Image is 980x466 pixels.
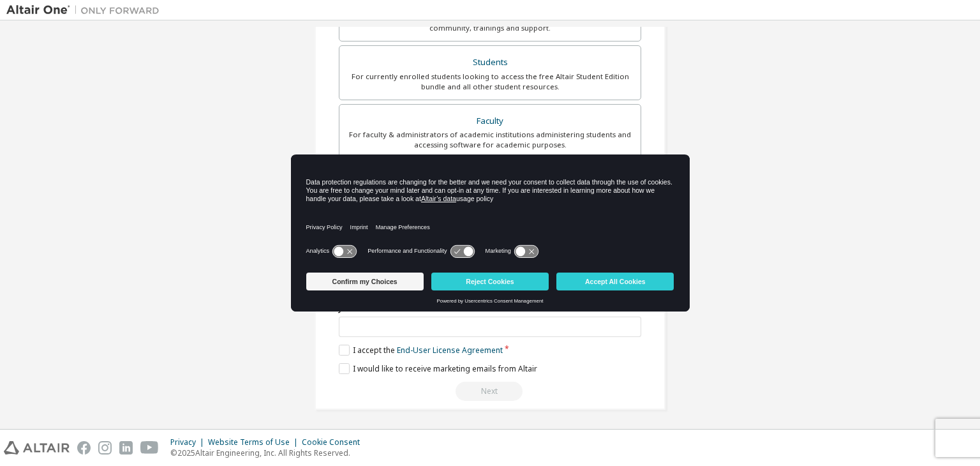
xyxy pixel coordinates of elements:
p: © 2025 Altair Engineering, Inc. All Rights Reserved. [170,447,367,458]
img: instagram.svg [98,441,112,455]
div: Faculty [347,112,633,130]
div: Students [347,54,633,71]
img: facebook.svg [77,441,91,455]
img: youtube.svg [140,441,159,455]
div: Website Terms of Use [208,437,302,447]
img: Altair One [6,4,166,17]
div: For currently enrolled students looking to access the free Altair Student Edition bundle and all ... [347,71,633,92]
a: End-User License Agreement [397,345,503,356]
img: altair_logo.svg [4,441,70,455]
div: Cookie Consent [302,437,367,447]
div: For faculty & administrators of academic institutions administering students and accessing softwa... [347,130,633,150]
img: linkedin.svg [119,441,133,455]
div: Read and acccept EULA to continue [339,382,641,401]
label: I would like to receive marketing emails from Altair [339,363,537,374]
div: Privacy [170,437,208,447]
label: I accept the [339,345,503,356]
